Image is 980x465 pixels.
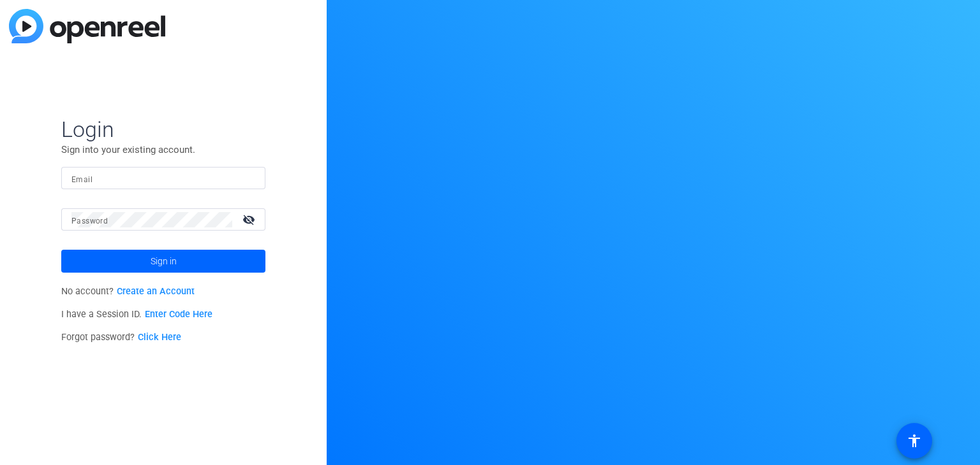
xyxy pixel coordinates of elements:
[145,309,212,320] a: Enter Code Here
[71,175,93,184] mat-label: Email
[61,143,265,157] p: Sign into your existing account.
[71,171,255,186] input: Enter Email Address
[61,116,265,143] span: Login
[71,217,108,225] mat-label: Password
[61,250,265,273] button: Sign in
[61,309,212,320] span: I have a Session ID.
[117,286,195,297] a: Create an Account
[235,210,265,229] mat-icon: visibility_off
[907,433,922,448] mat-icon: accessibility
[9,9,165,43] img: blue-gradient.svg
[138,332,181,343] a: Click Here
[151,245,177,277] span: Sign in
[61,286,195,297] span: No account?
[61,332,181,343] span: Forgot password?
